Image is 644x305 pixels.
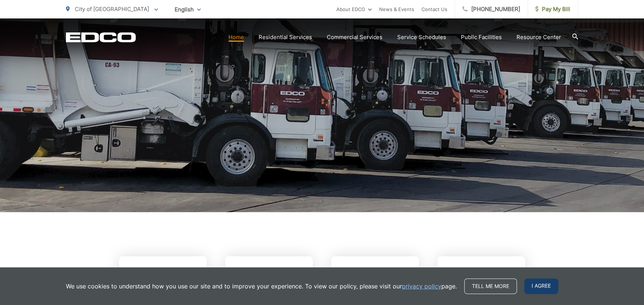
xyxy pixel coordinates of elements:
[75,6,149,13] span: City of [GEOGRAPHIC_DATA]
[535,5,570,14] span: Pay My Bill
[402,282,441,291] a: privacy policy
[228,33,244,42] a: Home
[259,33,312,42] a: Residential Services
[327,33,382,42] a: Commercial Services
[397,33,446,42] a: Service Schedules
[464,278,517,294] a: Tell me more
[169,3,206,16] span: English
[336,5,372,14] a: About EDCO
[421,5,447,14] a: Contact Us
[379,5,414,14] a: News & Events
[66,282,457,291] p: We use cookies to understand how you use our site and to improve your experience. To view our pol...
[461,33,502,42] a: Public Facilities
[517,33,561,42] a: Resource Center
[66,32,136,42] a: EDCD logo. Return to the homepage.
[524,278,558,294] span: I agree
